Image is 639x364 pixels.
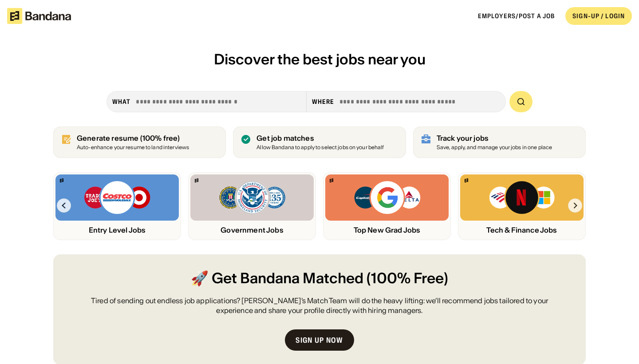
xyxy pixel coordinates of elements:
[83,180,151,215] img: Trader Joe’s, Costco, Target logos
[256,134,384,142] div: Get job matches
[188,172,316,240] a: Bandana logoFBI, DHS, MWRD logosGovernment Jobs
[437,145,552,150] div: Save, apply, and manage your jobs in one place
[325,226,449,234] div: Top New Grad Jobs
[296,336,343,344] div: Sign up now
[112,98,130,106] div: what
[312,98,335,106] div: Where
[460,226,584,234] div: Tech & Finance Jobs
[458,172,586,240] a: Bandana logoBank of America, Netflix, Microsoft logosTech & Finance Jobs
[285,329,354,351] a: Sign up now
[77,145,189,150] div: Auto-enhance your resume to land interviews
[413,127,586,158] a: Track your jobs Save, apply, and manage your jobs in one place
[568,198,582,213] img: Right Arrow
[353,180,421,215] img: Capital One, Google, Delta logos
[53,127,226,158] a: Generate resume (100% free)Auto-enhance your resume to land interviews
[195,178,198,182] img: Bandana logo
[218,180,286,215] img: FBI, DHS, MWRD logos
[60,178,63,182] img: Bandana logo
[214,50,426,68] span: Discover the best jobs near you
[478,12,555,20] a: Employers/Post a job
[7,8,71,24] img: Bandana logotype
[256,145,384,150] div: Allow Bandana to apply to select jobs on your behalf
[367,269,448,289] span: (100% Free)
[572,12,625,20] div: SIGN-UP / LOGIN
[233,127,406,158] a: Get job matches Allow Bandana to apply to select jobs on your behalf
[323,172,451,240] a: Bandana logoCapital One, Google, Delta logosTop New Grad Jobs
[489,180,556,215] img: Bank of America, Netflix, Microsoft logos
[140,134,180,142] span: (100% free)
[75,296,564,316] div: Tired of sending out endless job applications? [PERSON_NAME]’s Match Team will do the heavy lifti...
[190,226,314,234] div: Government Jobs
[465,178,468,182] img: Bandana logo
[330,178,333,182] img: Bandana logo
[57,198,71,213] img: Left Arrow
[191,269,363,289] span: 🚀 Get Bandana Matched
[77,134,189,142] div: Generate resume
[437,134,552,142] div: Track your jobs
[55,226,179,234] div: Entry Level Jobs
[53,172,181,240] a: Bandana logoTrader Joe’s, Costco, Target logosEntry Level Jobs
